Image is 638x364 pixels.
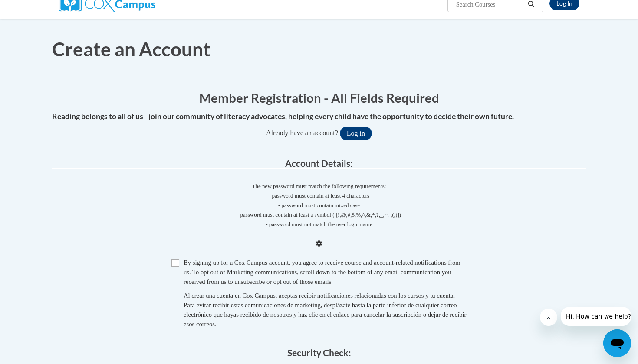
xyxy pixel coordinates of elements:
span: Security Check: [287,347,351,358]
span: Account Details: [285,158,353,169]
span: By signing up for a Cox Campus account, you agree to receive course and account-related notificat... [184,259,460,285]
span: Al crear una cuenta en Cox Campus, aceptas recibir notificaciones relacionadas con los cursos y t... [184,292,466,328]
iframe: Message from company [561,307,631,326]
span: Create an Account [52,38,210,60]
iframe: Button to launch messaging window [603,329,631,357]
span: Already have an account? [266,129,338,136]
button: Log in [340,127,372,140]
span: The new password must match the following requirements: [252,183,386,189]
span: - password must contain at least 4 characters - password must contain mixed case - password must ... [52,191,586,229]
iframe: Close message [540,309,557,326]
h4: Reading belongs to all of us - join our community of literacy advocates, helping every child have... [52,111,586,122]
h1: Member Registration - All Fields Required [52,89,586,107]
